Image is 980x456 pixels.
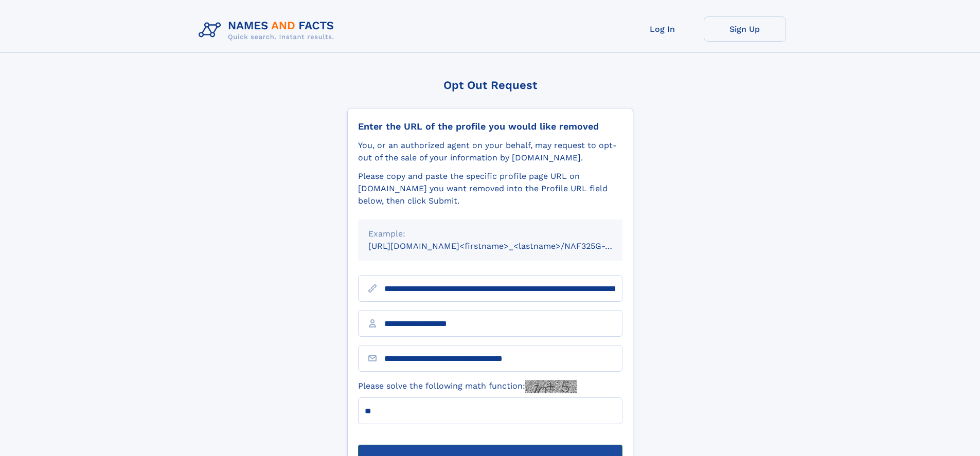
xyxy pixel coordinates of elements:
[358,380,577,393] label: Please solve the following math function:
[621,16,704,42] a: Log In
[368,228,612,240] div: Example:
[358,121,622,132] div: Enter the URL of the profile you would like removed
[358,170,622,207] div: Please copy and paste the specific profile page URL on [DOMAIN_NAME] you want removed into the Pr...
[194,16,343,44] img: Logo Names and Facts
[368,241,642,251] small: [URL][DOMAIN_NAME]<firstname>_<lastname>/NAF325G-xxxxxxxx
[347,79,633,92] div: Opt Out Request
[358,139,622,164] div: You, or an authorized agent on your behalf, may request to opt-out of the sale of your informatio...
[704,16,786,42] a: Sign Up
